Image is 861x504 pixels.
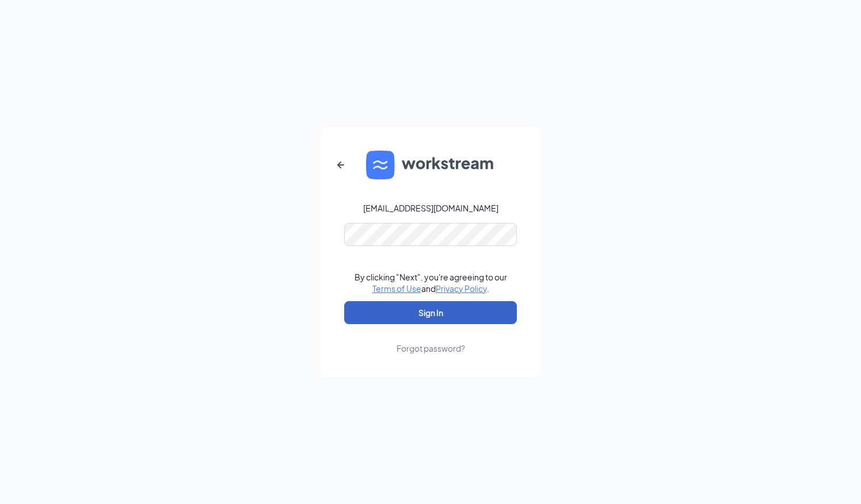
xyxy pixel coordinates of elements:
div: Forgot password? [397,343,465,354]
svg: ArrowLeftNew [334,158,348,172]
a: Forgot password? [397,324,465,354]
div: [EMAIL_ADDRESS][DOMAIN_NAME] [363,202,498,214]
a: Privacy Policy [436,283,487,294]
button: Sign In [344,301,517,324]
img: WS logo and Workstream text [366,151,495,179]
div: By clicking "Next", you're agreeing to our and . [355,271,507,294]
a: Terms of Use [372,283,421,294]
button: ArrowLeftNew [327,151,355,179]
